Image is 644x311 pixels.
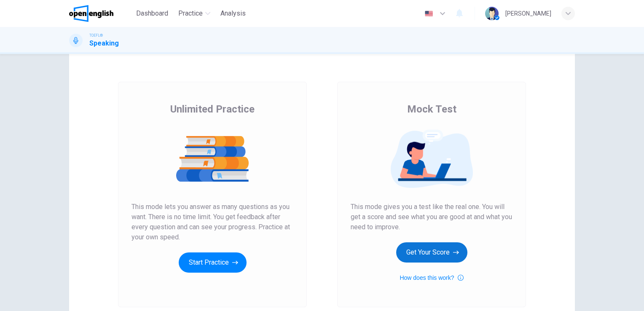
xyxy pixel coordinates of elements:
[407,102,456,116] span: Mock Test
[131,202,293,242] span: This mode lets you answer as many questions as you want. There is no time limit. You get feedback...
[400,273,463,283] button: How does this work?
[89,32,103,38] span: TOEFL®
[485,7,499,20] img: Profile picture
[69,5,133,22] a: OpenEnglish logo
[178,8,203,19] span: Practice
[170,102,255,116] span: Unlimited Practice
[505,8,551,19] div: [PERSON_NAME]
[220,8,246,19] span: Analysis
[396,242,467,263] button: Get Your Score
[69,5,113,22] img: OpenEnglish logo
[133,6,172,21] button: Dashboard
[424,11,434,17] img: en
[175,6,214,21] button: Practice
[89,38,119,48] h1: Speaking
[217,6,249,21] button: Analysis
[179,252,247,273] button: Start Practice
[136,8,168,19] span: Dashboard
[351,202,513,232] span: This mode gives you a test like the real one. You will get a score and see what you are good at a...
